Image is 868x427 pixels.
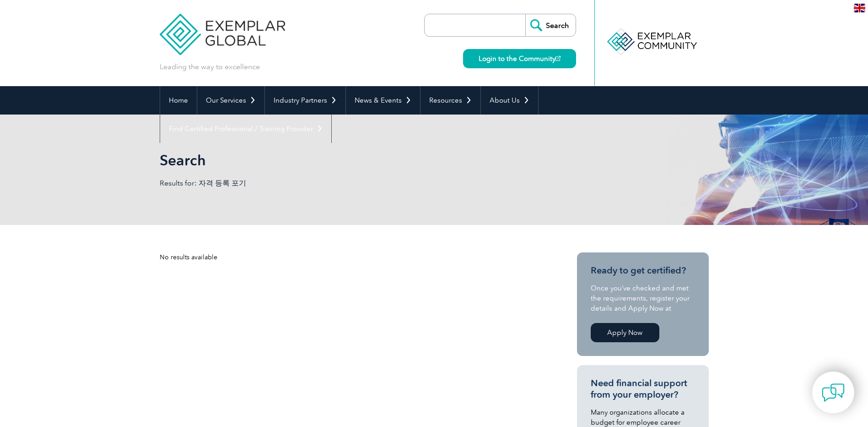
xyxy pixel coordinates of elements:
p: Leading the way to excellence [160,62,260,72]
h3: Ready to get certified? [591,265,695,276]
input: Search [525,14,576,36]
h1: Search [160,151,511,169]
a: Find Certified Professional / Training Provider [160,115,331,143]
a: Industry Partners [265,86,345,115]
h3: Need financial support from your employer? [591,378,695,400]
img: en [854,4,865,12]
div: No results available [160,252,544,262]
a: About Us [481,86,538,115]
a: Apply Now [591,323,659,342]
img: contact-chat.png [822,381,845,404]
a: News & Events [346,86,420,115]
a: Our Services [197,86,264,115]
p: Once you’ve checked and met the requirements, register your details and Apply Now at [591,283,695,313]
img: open_square.png [555,56,561,61]
a: Resources [421,86,480,115]
p: Results for: 자격 등록 포기 [160,178,434,188]
a: Login to the Community [463,49,576,68]
a: Home [160,86,197,115]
